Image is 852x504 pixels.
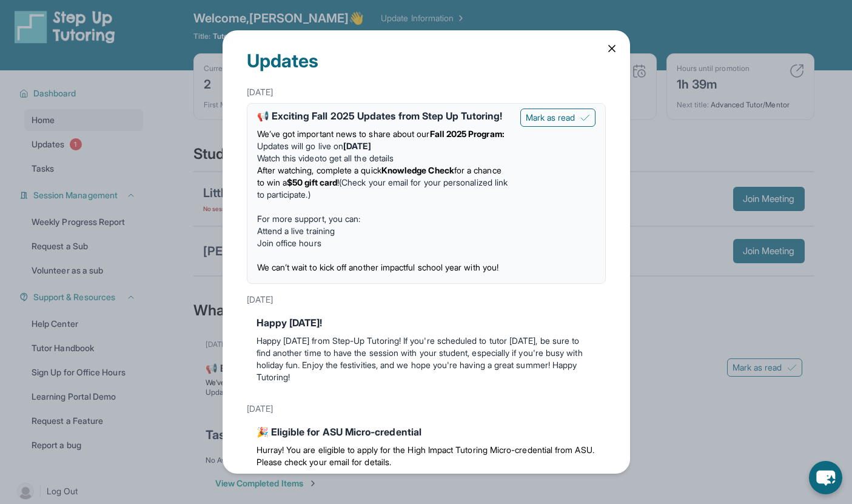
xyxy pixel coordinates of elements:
div: 🎉 Eligible for ASU Micro-credential [257,425,596,439]
li: to get all the details [257,152,511,164]
div: [DATE] [247,289,606,311]
span: After watching, complete a quick [257,165,381,175]
div: Updates [247,30,606,81]
div: Happy [DATE]! [257,315,596,330]
li: (Check your email for your personalized link to participate.) [257,164,511,201]
span: ! [337,177,339,187]
span: Hurray! You are eligible to apply for the High Impact Tutoring Micro-credential from ASU. Please ... [257,445,594,467]
strong: Knowledge Check [381,165,454,175]
button: chat-button [809,461,842,494]
strong: Fall 2025 Program: [430,129,505,139]
p: Happy [DATE] from Step-Up Tutoring! If you're scheduled to tutor [DATE], be sure to find another ... [257,335,596,383]
button: Mark as read [520,109,595,127]
a: Join office hours [257,238,321,248]
a: Watch this video [257,153,320,163]
strong: [DATE] [343,141,371,151]
a: Attend a live training [257,226,335,236]
div: [DATE] [247,398,606,420]
span: We’ve got important news to share about our [257,129,430,139]
img: Mark as read [580,113,590,123]
div: [DATE] [247,81,606,103]
span: We can’t wait to kick off another impactful school year with you! [257,262,499,272]
li: Updates will go live on [257,140,511,152]
p: For more support, you can: [257,213,511,225]
strong: $50 gift card [287,177,337,187]
div: 📢 Exciting Fall 2025 Updates from Step Up Tutoring! [257,109,511,123]
span: Mark as read [526,112,575,124]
